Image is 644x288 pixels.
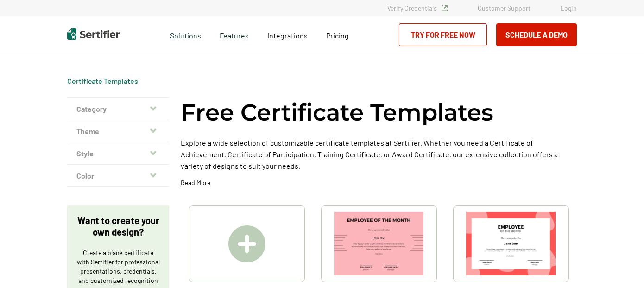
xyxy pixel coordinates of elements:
[399,23,487,46] a: Try for Free Now
[466,212,556,275] img: Modern & Red Employee of the Month Certificate Template
[67,28,120,40] img: Sertifier | Digital Credentialing Platform
[67,120,169,142] button: Theme
[181,97,493,128] h1: Free Certificate Templates
[67,142,169,165] button: Style
[76,215,160,238] p: Want to create your own design?
[67,165,169,187] button: Color
[67,77,138,86] div: Breadcrumb
[267,29,308,40] a: Integrations
[267,31,308,40] span: Integrations
[170,29,201,40] span: Solutions
[478,4,530,12] a: Customer Support
[67,77,138,86] span: Certificate Templates
[387,4,448,12] a: Verify Credentials
[326,31,349,40] span: Pricing
[561,4,577,12] a: Login
[326,29,349,40] a: Pricing
[334,212,424,275] img: Simple & Modern Employee of the Month Certificate Template
[181,178,210,187] p: Read More
[442,5,448,11] img: Verified
[67,98,169,120] button: Category
[181,137,577,172] p: Explore a wide selection of customizable certificate templates at Sertifier. Whether you need a C...
[67,77,138,85] a: Certificate Templates
[228,225,265,262] img: Create A Blank Certificate
[220,29,249,40] span: Features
